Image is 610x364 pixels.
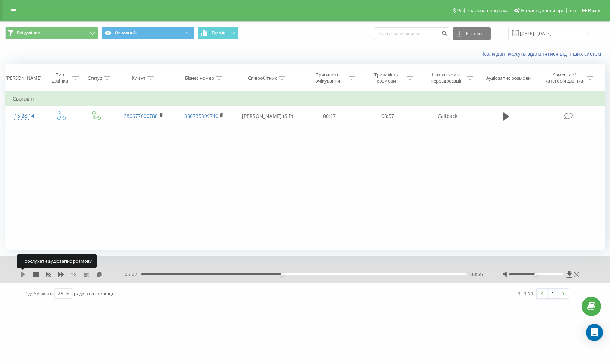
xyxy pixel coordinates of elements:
[58,290,63,297] div: 25
[6,92,605,106] td: Сьогодні
[359,106,417,126] td: 08:57
[5,27,98,39] button: Всі дзвінки
[586,324,603,341] div: Open Intercom Messenger
[185,75,214,81] div: Бізнес номер
[547,289,558,298] a: 1
[457,8,509,13] span: Реферальна програма
[248,75,277,81] div: Співробітник
[300,106,359,126] td: 00:17
[470,271,483,278] span: 03:55
[71,271,76,278] span: 1 x
[417,106,478,126] td: Callback
[123,271,141,278] span: - 05:07
[102,27,194,39] button: Основний
[483,50,605,57] a: Коли дані можуть відрізнятися вiд інших систем
[132,75,145,81] div: Клієнт
[367,72,405,84] div: Тривалість розмови
[74,290,113,297] span: рядків на сторінці
[518,290,533,297] div: 1 - 1 з 1
[374,27,449,40] input: Пошук за номером
[6,75,41,81] div: [PERSON_NAME]
[588,8,600,13] span: Вихід
[212,30,225,35] span: Графік
[486,75,531,81] div: Аудіозапис розмови
[543,72,585,84] div: Коментар/категорія дзвінка
[453,27,491,40] button: Експорт
[17,254,97,268] div: Прослухати аудіозапис розмови
[13,109,36,123] div: 15:28:14
[184,113,218,119] a: 380735399740
[534,273,537,276] div: Accessibility label
[49,72,70,84] div: Тип дзвінка
[24,290,53,297] span: Відображати
[309,72,347,84] div: Тривалість очікування
[235,106,300,126] td: [PERSON_NAME] (SIP)
[521,8,576,13] span: Налаштування профілю
[281,273,284,276] div: Accessibility label
[88,75,102,81] div: Статус
[17,30,40,36] span: Всі дзвінки
[427,72,465,84] div: Назва схеми переадресації
[124,113,158,119] a: 380677600788
[198,27,238,39] button: Графік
